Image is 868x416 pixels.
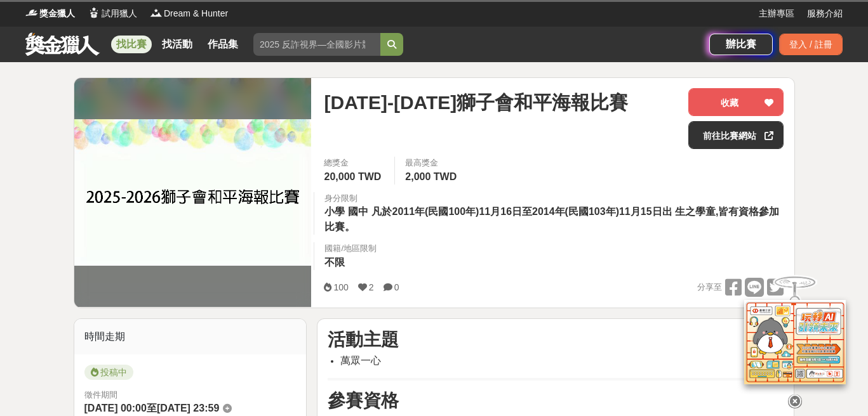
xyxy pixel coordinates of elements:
img: Logo [88,6,100,19]
a: 辦比賽 [709,34,773,55]
span: 不限 [324,257,345,268]
span: [DATE]-[DATE]獅子會和平海報比賽 [324,88,628,117]
button: 收藏 [688,88,784,116]
span: 總獎金 [324,157,384,169]
img: d2146d9a-e6f6-4337-9592-8cefde37ba6b.png [744,300,846,384]
a: 找活動 [157,36,197,53]
span: 小學 [324,206,345,217]
span: 試用獵人 [102,7,137,20]
strong: 活動主題 [328,330,399,349]
span: 獎金獵人 [39,7,75,20]
span: 分享至 [697,278,722,297]
span: 最高獎金 [405,157,460,169]
span: 至 [147,403,157,413]
a: Logo試用獵人 [88,7,137,20]
div: 登入 / 註冊 [779,34,843,55]
span: 萬眾一心 [340,355,381,366]
span: 0 [394,282,399,292]
span: 20,000 TWD [324,171,381,182]
div: 國籍/地區限制 [324,242,377,255]
div: 時間走期 [74,319,307,354]
span: Dream & Hunter [164,7,228,20]
span: 100 [333,282,348,292]
img: Logo [150,6,163,19]
img: Cover Image [74,119,312,266]
span: 凡於2011年(民國100年)11月16日至2014年(民國103年)11月15日出 生之學童,皆有資格參加比賽。 [324,206,779,232]
span: [DATE] 00:00 [84,403,147,413]
div: 身分限制 [324,192,784,205]
a: Logo獎金獵人 [25,7,75,20]
img: Logo [25,6,38,19]
a: 作品集 [203,36,243,53]
a: 前往比賽網站 [688,121,784,149]
a: LogoDream & Hunter [150,7,228,20]
input: 2025 反詐視界—全國影片競賽 [253,33,380,56]
span: 2 [369,282,374,292]
a: 服務介紹 [807,7,843,20]
span: 2,000 TWD [405,171,457,182]
span: 投稿中 [84,365,133,380]
a: 主辦專區 [759,7,794,20]
a: 找比賽 [111,36,152,53]
span: 國中 [348,206,368,217]
span: 徵件期間 [84,390,117,400]
strong: 參賽資格 [328,391,399,410]
span: [DATE] 23:59 [157,403,219,413]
